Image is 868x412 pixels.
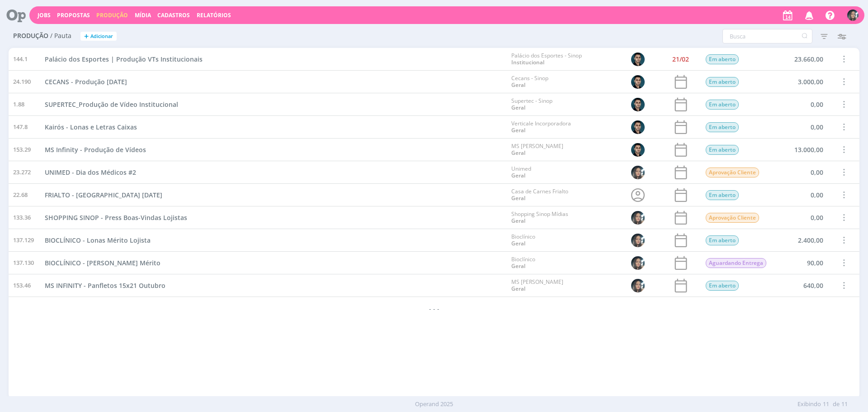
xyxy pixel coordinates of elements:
[706,122,739,132] span: Em aberto
[45,236,151,244] span: BIOCLÍNICO - Lonas Mérito Lojista
[511,172,525,179] a: Geral
[13,259,34,268] span: 137.130
[511,240,525,247] a: Geral
[631,279,645,292] img: A
[774,71,828,93] div: 3.000,00
[774,139,828,161] div: 13.000,00
[511,234,535,247] div: Bioclínico
[45,168,136,177] span: UNIMED - Dia dos Médicos #2
[13,281,31,290] span: 153.46
[90,34,113,39] span: Adicionar
[774,274,828,297] div: 640,00
[774,184,828,206] div: 0,00
[511,143,563,156] div: MS [PERSON_NAME]
[706,281,739,291] span: Em aberto
[631,256,645,270] img: A
[847,7,859,23] button: A
[45,123,137,131] span: Kairós - Lonas e Letras Caixas
[132,12,154,19] button: Mídia
[511,217,525,225] a: Geral
[13,168,31,177] span: 23.272
[774,161,828,183] div: 0,00
[774,252,828,274] div: 90,00
[57,11,90,19] span: Propostas
[706,258,766,268] span: Aguardando Entrega
[45,258,160,268] a: BIOCLÍNICO - [PERSON_NAME] Mérito
[135,11,151,19] a: Mídia
[706,54,739,64] span: Em aberto
[631,120,645,134] img: J
[13,145,31,154] span: 153.29
[45,213,187,222] span: SHOPPING SINOP - Press Boas-Vindas Lojistas
[13,123,28,132] span: 147.8
[155,12,193,19] button: Cadastros
[45,281,165,290] a: MS INFINITY - Panfletos 15x21 Outubro
[823,400,829,409] span: 11
[84,32,89,41] span: +
[722,29,812,43] input: Busca
[45,54,203,64] a: Palácio dos Esportes | Produção VTs Institucionais
[672,56,689,62] div: 21/02
[706,100,739,110] span: Em aberto
[511,262,525,270] a: Geral
[706,213,759,223] span: Aprovação Cliente
[774,229,828,251] div: 2.400,00
[631,234,645,247] img: A
[511,166,531,179] div: Unimed
[45,190,162,200] a: FRIALTO - [GEOGRAPHIC_DATA] [DATE]
[511,149,525,157] a: Geral
[13,32,48,40] span: Produção
[511,120,571,134] div: Verticale Incorporadora
[511,104,525,111] a: Geral
[511,126,525,134] a: Geral
[706,168,759,177] span: Aprovação Cliente
[45,145,146,154] a: MS Infinity - Produção de Vídeos
[706,145,739,155] span: Em aberto
[706,235,739,245] span: Em aberto
[13,213,31,222] span: 133.36
[706,190,739,200] span: Em aberto
[841,400,848,409] span: 11
[631,166,645,179] img: A
[511,53,582,66] div: Palácio dos Esportes - Sinop
[197,11,231,19] a: Relatórios
[511,194,525,202] a: Geral
[13,236,34,245] span: 137.129
[511,58,544,66] a: Institucional
[774,93,828,115] div: 0,00
[847,10,859,21] img: A
[96,11,128,19] a: Produção
[511,81,525,89] a: Geral
[45,100,178,109] span: SUPERTEC_Produção de Vídeo Institucional
[833,400,840,409] span: de
[511,98,552,111] div: Supertec - Sinop
[45,55,203,63] span: Palácio dos Esportes | Produção VTs Institucionais
[45,259,160,267] span: BIOCLÍNICO - [PERSON_NAME] Mérito
[13,77,31,86] span: 24.190
[631,75,645,89] img: J
[631,143,645,157] img: J
[13,100,24,109] span: 1.88
[9,297,859,320] div: - - -
[706,77,739,87] span: Em aberto
[45,235,151,245] a: BIOCLÍNICO - Lonas Mérito Lojista
[45,77,127,86] a: CECANS - Produção [DATE]
[13,191,28,200] span: 22.68
[797,400,821,409] span: Exibindo
[38,11,51,19] a: Jobs
[45,168,136,177] a: UNIMED - Dia dos Médicos #2
[511,279,563,292] div: MS [PERSON_NAME]
[54,12,93,19] button: Propostas
[50,32,71,40] span: / Pauta
[157,11,190,19] span: Cadastros
[511,285,525,292] a: Geral
[511,211,568,224] div: Shopping Sinop Mídias
[194,12,234,19] button: Relatórios
[631,98,645,111] img: J
[80,32,117,41] button: +Adicionar
[774,116,828,138] div: 0,00
[45,122,137,132] a: Kairós - Lonas e Letras Caixas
